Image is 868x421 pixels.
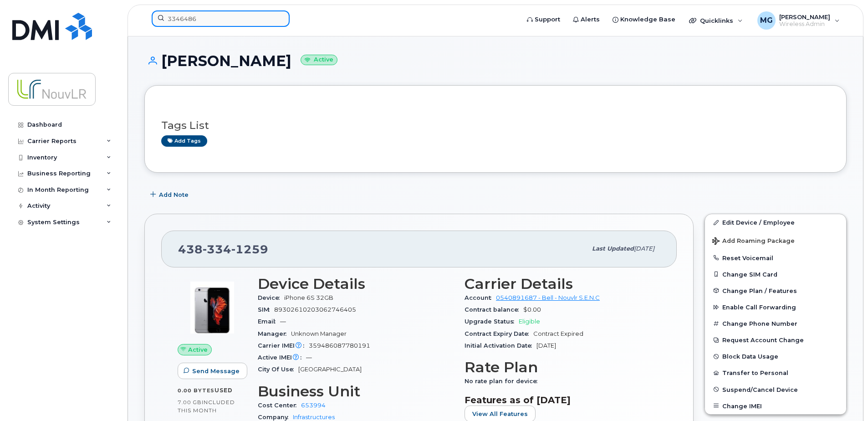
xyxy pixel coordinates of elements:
span: SIM [258,306,274,313]
span: Cost Center [258,402,301,409]
span: Active [188,345,208,354]
a: Infrastructures [293,414,335,421]
button: Change Plan / Features [705,282,846,299]
span: Manager [258,330,291,337]
span: 359486087780191 [309,342,370,349]
span: Suspend/Cancel Device [722,386,798,393]
h3: Carrier Details [465,276,660,292]
span: included this month [178,399,235,414]
span: Last updated [592,245,634,252]
button: Transfer to Personal [705,365,846,381]
span: City Of Use [258,366,298,373]
span: Device [258,294,284,301]
span: Add Note [159,190,189,199]
span: Initial Activation Date [465,342,536,349]
span: [DATE] [634,245,654,252]
button: Send Message [178,363,247,379]
span: 438 [178,242,268,256]
span: No rate plan for device [465,378,542,385]
span: [GEOGRAPHIC_DATA] [298,366,362,373]
span: Company [258,414,293,421]
h3: Device Details [258,276,454,292]
span: Contract Expiry Date [465,330,533,337]
a: 0540891687 - Bell - Nouvlr S.E.N.C [496,294,600,301]
small: Active [301,55,337,65]
span: 89302610203062746405 [274,306,356,313]
span: Email [258,318,280,325]
span: Contract Expired [533,330,583,337]
button: Enable Call Forwarding [705,299,846,315]
a: Edit Device / Employee [705,214,846,231]
button: Add Roaming Package [705,231,846,250]
span: Contract balance [465,306,523,313]
span: 7.00 GB [178,399,202,406]
button: Reset Voicemail [705,250,846,266]
span: Eligible [519,318,540,325]
a: Add tags [161,135,207,147]
span: $0.00 [523,306,541,313]
span: Change Plan / Features [722,287,797,294]
span: 334 [203,242,231,256]
span: Upgrade Status [465,318,519,325]
span: 0.00 Bytes [178,387,214,394]
span: [DATE] [536,342,556,349]
span: View All Features [472,410,528,418]
button: Change Phone Number [705,315,846,332]
span: — [306,354,312,361]
button: Change SIM Card [705,266,846,282]
span: — [280,318,286,325]
span: Carrier IMEI [258,342,309,349]
span: Active IMEI [258,354,306,361]
span: used [214,387,233,394]
span: Add Roaming Package [712,237,795,246]
span: Unknown Manager [291,330,347,337]
span: Account [465,294,496,301]
h3: Tags List [161,120,830,131]
span: 1259 [231,242,268,256]
button: Request Account Change [705,332,846,348]
button: Block Data Usage [705,348,846,365]
h3: Features as of [DATE] [465,395,660,406]
h3: Rate Plan [465,359,660,375]
button: Suspend/Cancel Device [705,381,846,398]
button: Change IMEI [705,398,846,414]
a: 653994 [301,402,326,409]
img: image20231002-3703462-1e5097k.jpeg [185,280,240,335]
span: iPhone 6S 32GB [284,294,333,301]
span: Enable Call Forwarding [722,304,796,311]
button: Add Note [144,186,196,203]
span: Send Message [192,367,240,375]
h1: [PERSON_NAME] [144,53,847,69]
h3: Business Unit [258,383,454,400]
